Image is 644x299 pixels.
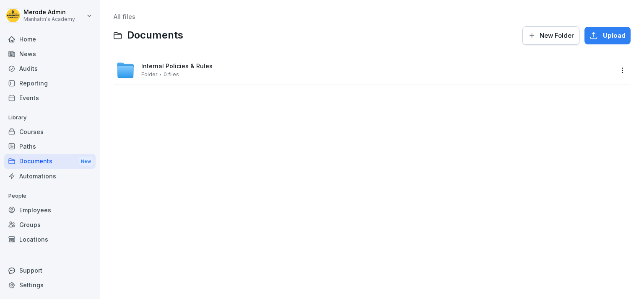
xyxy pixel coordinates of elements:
a: Locations [4,232,96,247]
span: 0 files [164,72,179,77]
div: Support [4,263,96,278]
a: Settings [4,278,96,292]
span: Folder [141,72,157,77]
a: DocumentsNew [4,154,96,169]
a: Reporting [4,76,96,90]
a: Groups [4,217,96,232]
span: New Folder [540,31,574,40]
button: Upload [584,27,631,44]
a: Audits [4,61,96,76]
a: Paths [4,139,96,154]
div: Documents [4,154,96,169]
a: Home [4,32,96,46]
p: Manhattn's Academy [23,16,75,22]
a: Internal Policies & RulesFolder0 files [116,61,613,80]
a: Courses [4,124,96,139]
a: Employees [4,203,96,217]
p: Merode Admin [23,9,75,16]
a: All files [114,13,135,20]
span: Documents [127,29,183,41]
div: New [79,157,93,166]
a: Automations [4,169,96,183]
a: Events [4,90,96,105]
p: Library [4,111,96,124]
p: People [4,189,96,203]
button: New Folder [522,26,579,45]
span: Upload [603,31,626,40]
a: News [4,46,96,61]
span: Internal Policies & Rules [141,63,213,70]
